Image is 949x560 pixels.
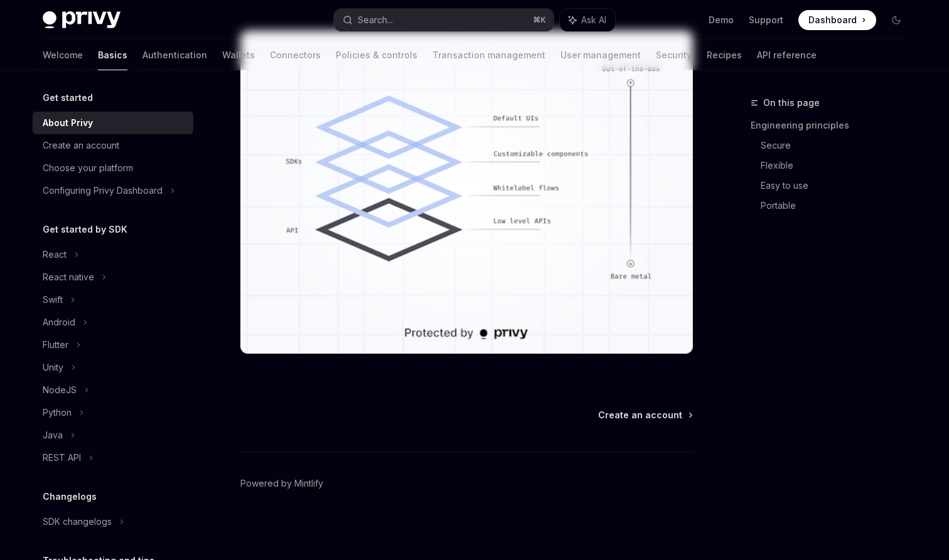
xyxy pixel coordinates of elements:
[43,90,93,105] h5: Get started
[749,14,783,26] a: Support
[43,405,72,420] div: Python
[43,383,77,398] div: NodeJS
[43,222,127,237] h5: Get started by SDK
[33,134,193,157] a: Create an account
[98,40,127,70] a: Basics
[751,115,916,135] a: Engineering principles
[43,183,163,198] div: Configuring Privy Dashboard
[761,196,916,216] a: Portable
[33,112,193,134] a: About Privy
[43,315,75,330] div: Android
[763,95,820,110] span: On this page
[709,14,734,26] a: Demo
[761,176,916,196] a: Easy to use
[808,14,857,26] span: Dashboard
[581,14,606,26] span: Ask AI
[761,135,916,156] a: Secure
[240,477,323,490] a: Powered by Mintlify
[240,31,693,354] img: images/Customization.png
[798,10,876,30] a: Dashboard
[757,40,817,70] a: API reference
[656,40,692,70] a: Security
[336,40,417,70] a: Policies & controls
[142,40,207,70] a: Authentication
[222,40,255,70] a: Wallets
[43,247,67,262] div: React
[43,337,68,352] div: Flutter
[43,428,63,443] div: Java
[560,9,615,31] button: Ask AI
[886,10,906,30] button: Toggle dark mode
[43,138,119,153] div: Create an account
[334,9,554,31] button: Search...⌘K
[43,292,63,307] div: Swift
[43,489,97,504] h5: Changelogs
[270,40,321,70] a: Connectors
[43,360,63,375] div: Unity
[761,156,916,176] a: Flexible
[43,40,83,70] a: Welcome
[533,15,546,25] span: ⌘ K
[43,450,81,465] div: REST API
[43,161,133,176] div: Choose your platform
[598,409,682,421] span: Create an account
[33,157,193,179] a: Choose your platform
[358,13,393,28] div: Search...
[432,40,545,70] a: Transaction management
[598,409,692,421] a: Create an account
[43,115,93,130] div: About Privy
[43,514,112,529] div: SDK changelogs
[707,40,742,70] a: Recipes
[560,40,641,70] a: User management
[43,270,94,285] div: React native
[43,11,121,29] img: dark logo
